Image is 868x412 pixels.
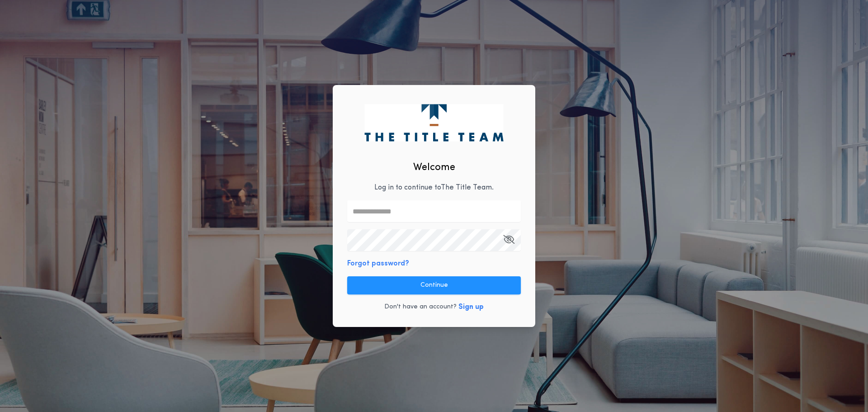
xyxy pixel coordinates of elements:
[458,302,484,313] button: Sign up
[413,160,455,175] h2: Welcome
[347,276,521,294] button: Continue
[364,104,503,141] img: logo
[347,258,409,269] button: Forgot password?
[384,303,457,312] p: Don't have an account?
[374,182,494,193] p: Log in to continue to The Title Team .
